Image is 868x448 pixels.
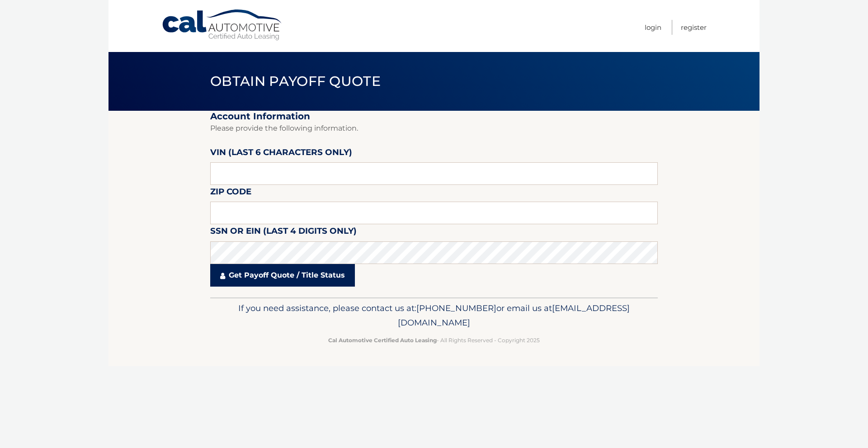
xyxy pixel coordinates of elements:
[210,122,658,135] p: Please provide the following information.
[210,264,355,287] a: Get Payoff Quote / Title Status
[210,224,357,241] label: SSN or EIN (last 4 digits only)
[328,337,437,344] strong: Cal Automotive Certified Auto Leasing
[210,111,658,122] h2: Account Information
[416,303,496,313] span: [PHONE_NUMBER]
[210,146,352,162] label: VIN (last 6 characters only)
[210,73,381,90] span: Obtain Payoff Quote
[216,301,652,330] p: If you need assistance, please contact us at: or email us at
[681,20,707,35] a: Register
[216,335,652,345] p: - All Rights Reserved - Copyright 2025
[161,9,283,41] a: Cal Automotive
[210,185,251,202] label: Zip Code
[645,20,661,35] a: Login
